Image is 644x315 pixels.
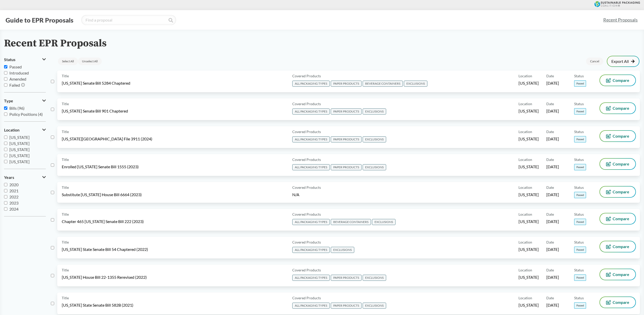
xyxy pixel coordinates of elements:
[574,101,584,106] span: Status
[363,303,386,309] span: EXCLUSIONS
[62,157,69,162] span: Title
[546,219,559,224] span: [DATE]
[404,81,427,87] span: EXCLUSIONS
[292,239,321,245] span: Covered Products
[4,55,46,64] button: Status
[331,219,371,225] span: BEVERAGE CONTAINERS
[613,106,629,110] span: Compare
[546,136,559,142] span: [DATE]
[518,212,532,217] span: Location
[9,106,25,110] span: Bills (96)
[331,275,362,281] span: PAPER PRODUCTS
[4,65,7,68] input: Passed
[4,83,7,87] input: Failed
[4,183,7,186] input: 2020
[613,134,629,138] span: Compare
[574,185,584,190] span: Status
[574,239,584,245] span: Status
[62,192,142,197] span: Substitute [US_STATE] House Bill 6664 (2023)
[4,71,7,75] input: Introduced
[363,164,386,170] span: EXCLUSIONS
[518,157,532,162] span: Location
[600,241,635,252] button: Compare
[546,157,554,162] span: Date
[600,187,635,197] button: Compare
[613,272,629,276] span: Compare
[292,164,330,170] span: ALL PACKAGING TYPES
[586,58,603,65] div: Cancel
[518,239,532,245] span: Location
[292,192,299,197] span: N/A
[546,101,554,106] span: Date
[600,131,635,141] button: Compare
[518,101,532,106] span: Location
[4,189,7,192] input: 2021
[62,80,130,86] span: [US_STATE] Senate Bill 5284 Chaptered
[62,136,152,142] span: [US_STATE][GEOGRAPHIC_DATA] File 3911 (2024)
[62,295,69,301] span: Title
[363,275,386,281] span: EXCLUSIONS
[372,219,396,225] span: EXCLUSIONS
[4,207,7,211] input: 2024
[331,164,362,170] span: PAPER PRODUCTS
[292,157,321,162] span: Covered Products
[518,219,539,224] span: [US_STATE]
[4,97,46,105] button: Type
[62,219,144,224] span: Chapter 465 [US_STATE] Senate Bill 222 (2023)
[546,185,554,190] span: Date
[331,108,362,115] span: PAPER PRODUCTS
[574,164,586,170] span: Passed
[62,212,69,217] span: Title
[518,108,539,114] span: [US_STATE]
[4,175,14,180] span: Years
[574,80,586,87] span: Passed
[574,212,584,217] span: Status
[613,217,629,221] span: Compare
[9,64,22,69] span: Passed
[292,136,330,142] span: ALL PACKAGING TYPES
[518,274,539,280] span: [US_STATE]
[62,101,69,106] span: Title
[518,247,539,252] span: [US_STATE]
[518,80,539,86] span: [US_STATE]
[574,302,586,309] span: Passed
[292,295,321,301] span: Covered Products
[574,219,586,225] span: Passed
[62,247,148,252] span: [US_STATE] State Senate Bill 54 Chaptered (2022)
[9,153,30,158] span: [US_STATE]
[9,207,18,211] span: 2024
[4,154,7,157] input: [US_STATE]
[62,302,133,308] span: [US_STATE] State Senate Bill 582B (2021)
[78,58,102,65] div: Unselect All
[611,59,635,63] a: Export All
[331,247,354,253] span: EXCLUSIONS
[4,148,7,151] input: [US_STATE]
[9,70,29,75] span: Introduced
[518,164,539,170] span: [US_STATE]
[363,108,386,115] span: EXCLUSIONS
[62,129,69,134] span: Title
[4,195,7,198] input: 2022
[62,108,128,114] span: [US_STATE] Senate Bill 901 Chaptered
[4,126,46,134] button: Location
[546,129,554,134] span: Date
[292,275,330,281] span: ALL PACKAGING TYPES
[9,188,18,193] span: 2021
[363,81,403,87] span: BEVERAGE CONTAINERS
[574,129,584,134] span: Status
[600,75,635,86] button: Compare
[9,194,18,199] span: 2022
[363,136,386,142] span: EXCLUSIONS
[292,219,330,225] span: ALL PACKAGING TYPES
[600,103,635,114] button: Compare
[574,295,584,301] span: Status
[292,247,330,253] span: ALL PACKAGING TYPES
[546,295,554,301] span: Date
[601,14,640,26] a: Recent Proposals
[574,108,586,115] span: Passed
[9,159,30,164] span: [US_STATE]
[613,78,629,82] span: Compare
[518,267,532,273] span: Location
[4,99,13,103] span: Type
[600,269,635,280] button: Compare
